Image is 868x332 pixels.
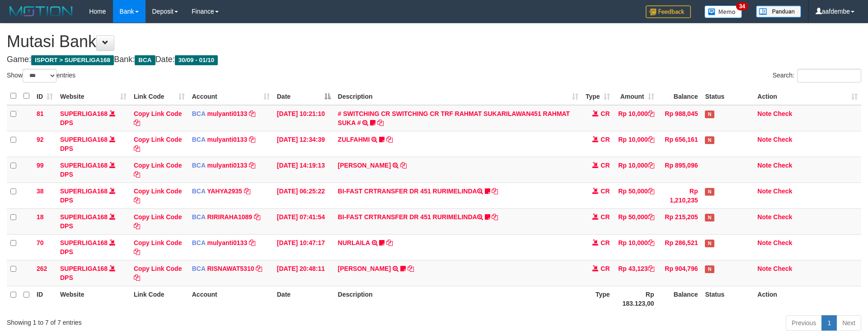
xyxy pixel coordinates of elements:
[192,265,206,272] span: BCA
[60,265,108,272] a: SUPERLIGA168
[175,55,218,65] span: 30/09 - 01/10
[614,286,658,312] th: Rp 183.123,00
[273,105,334,131] td: [DATE] 10:21:10
[134,239,182,255] a: Copy Link Code
[56,234,130,260] td: DPS
[773,213,792,221] a: Check
[757,265,771,272] a: Note
[614,234,658,260] td: Rp 10,000
[773,239,792,246] a: Check
[773,162,792,169] a: Check
[601,162,610,169] span: CR
[773,110,792,117] a: Check
[56,208,130,234] td: DPS
[273,157,334,183] td: [DATE] 14:19:13
[249,136,255,143] a: Copy mulyanti0133 to clipboard
[614,183,658,208] td: Rp 50,000
[135,55,155,65] span: BCA
[56,183,130,208] td: DPS
[244,188,250,195] a: Copy YAHYA2935 to clipboard
[56,286,130,312] th: Website
[648,239,654,246] a: Copy Rp 10,000 to clipboard
[492,213,498,221] a: Copy BI-FAST CRTRANSFER DR 451 RURIMELINDA to clipboard
[736,2,748,10] span: 34
[23,69,56,82] select: Showentries
[705,111,714,118] span: Has Note
[601,265,610,272] span: CR
[377,119,384,126] a: Copy # SWITCHING CR SWITCHING CR TRF RAHMAT SUKARILAWAN451 RAHMAT SUKA # to clipboard
[60,239,108,246] a: SUPERLIGA168
[256,265,262,272] a: Copy RISNAWAT5310 to clipboard
[56,131,130,157] td: DPS
[754,286,861,312] th: Action
[658,183,702,208] td: Rp 1,210,235
[705,240,714,247] span: Has Note
[207,188,242,195] a: YAHYA2935
[648,162,654,169] a: Copy Rp 10,000 to clipboard
[60,162,108,169] a: SUPERLIGA168
[273,87,334,105] th: Date: activate to sort column descending
[7,314,355,327] div: Showing 1 to 7 of 7 entries
[582,87,614,105] th: Type: activate to sort column ascending
[705,136,714,144] span: Has Note
[7,55,861,64] h4: Game: Bank: Date:
[37,265,47,272] span: 262
[7,33,861,51] h1: Mutasi Bank
[207,162,247,169] a: mulyanti0133
[334,286,582,312] th: Description
[757,110,771,117] a: Note
[648,188,654,195] a: Copy Rp 50,000 to clipboard
[207,136,247,143] a: mulyanti0133
[338,110,570,126] a: # SWITCHING CR SWITCHING CR TRF RAHMAT SUKARILAWAN451 RAHMAT SUKA #
[192,162,206,169] span: BCA
[60,136,108,143] a: SUPERLIGA168
[37,188,44,195] span: 38
[56,260,130,286] td: DPS
[648,110,654,117] a: Copy Rp 10,000 to clipboard
[701,286,754,312] th: Status
[658,208,702,234] td: Rp 215,205
[648,213,654,221] a: Copy Rp 50,000 to clipboard
[134,265,182,281] a: Copy Link Code
[7,69,75,82] label: Show entries
[249,110,255,117] a: Copy mulyanti0133 to clipboard
[37,110,44,117] span: 81
[614,105,658,131] td: Rp 10,000
[60,188,108,195] a: SUPERLIGA168
[207,213,252,221] a: RIRIRAHA1089
[773,136,792,143] a: Check
[756,5,801,18] img: panduan.png
[188,87,273,105] th: Account: activate to sort column ascending
[37,162,44,169] span: 99
[188,286,273,312] th: Account
[386,136,393,143] a: Copy ZULFAHMI to clipboard
[134,110,182,126] a: Copy Link Code
[658,157,702,183] td: Rp 895,096
[273,234,334,260] td: [DATE] 10:47:17
[601,188,610,195] span: CR
[614,208,658,234] td: Rp 50,000
[130,87,188,105] th: Link Code: activate to sort column ascending
[134,136,182,152] a: Copy Link Code
[648,136,654,143] a: Copy Rp 10,000 to clipboard
[334,87,582,105] th: Description: activate to sort column ascending
[757,239,771,246] a: Note
[207,265,254,272] a: RISNAWAT5310
[704,5,742,18] img: Button%20Memo.svg
[338,136,370,143] a: ZULFAHMI
[249,239,255,246] a: Copy mulyanti0133 to clipboard
[273,286,334,312] th: Date
[334,208,582,234] td: BI-FAST CRTRANSFER DR 451 RURIMELINDA
[797,69,861,82] input: Search:
[836,315,861,331] a: Next
[701,87,754,105] th: Status
[192,239,206,246] span: BCA
[56,87,130,105] th: Website: activate to sort column ascending
[658,105,702,131] td: Rp 988,045
[408,265,414,272] a: Copy YOSI EFENDI to clipboard
[400,162,407,169] a: Copy MUHAMMAD REZA to clipboard
[134,188,182,204] a: Copy Link Code
[33,87,56,105] th: ID: activate to sort column ascending
[192,213,206,221] span: BCA
[705,188,714,196] span: Has Note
